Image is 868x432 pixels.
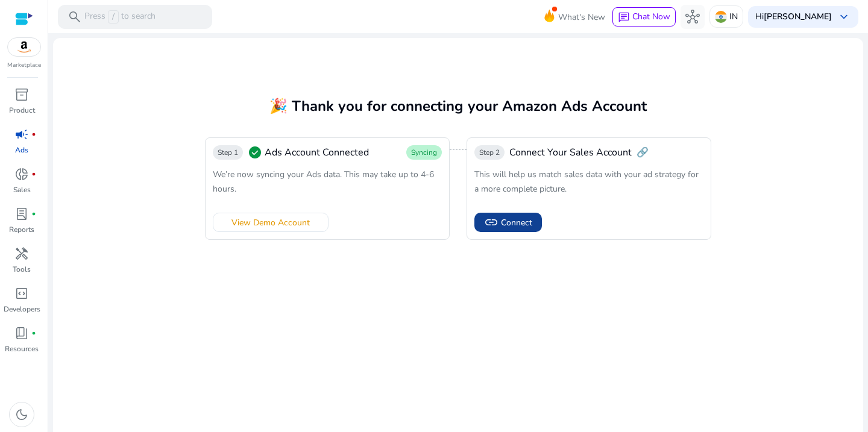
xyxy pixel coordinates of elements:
[618,11,630,23] span: chat
[218,148,238,157] span: Step 1
[269,96,647,116] span: 🎉 Thank you for connecting your Amazon Ads Account
[13,184,31,195] p: Sales
[231,216,310,229] span: View Demo Account
[9,105,35,116] p: Product
[213,169,434,195] span: We’re now syncing your Ads data. This may take up to 4-6 hours.
[31,211,36,216] span: fiber_manual_record
[108,10,119,23] span: /
[9,224,34,235] p: Reports
[14,246,29,261] span: handyman
[13,264,31,275] p: Tools
[84,10,156,23] p: Press to search
[764,11,832,22] b: [PERSON_NAME]
[14,407,29,422] span: dark_mode
[411,148,437,157] span: Syncing
[14,326,29,340] span: book_4
[729,6,738,27] p: IN
[14,286,29,301] span: code_blocks
[248,145,262,160] span: check_circle
[4,304,40,315] p: Developers
[685,10,700,24] span: hub
[14,127,29,142] span: campaign
[5,343,39,354] p: Resources
[31,331,36,336] span: fiber_manual_record
[265,145,369,160] span: Ads Account Connected
[474,213,542,232] button: linkConnect
[837,10,851,24] span: keyboard_arrow_down
[509,145,632,160] span: Connect Your Sales Account
[681,5,705,29] button: hub
[715,11,727,23] img: in.svg
[7,61,41,70] p: Marketplace
[8,38,40,56] img: amazon.svg
[14,87,29,102] span: inventory_2
[755,13,832,21] p: Hi
[474,169,699,195] span: This will help us match sales data with your ad strategy for a more complete picture.
[31,172,36,177] span: fiber_manual_record
[31,132,36,137] span: fiber_manual_record
[474,145,649,160] div: 🔗
[14,167,29,181] span: donut_small
[484,215,498,230] span: link
[14,207,29,221] span: lab_profile
[15,145,28,155] p: Ads
[479,148,500,157] span: Step 2
[213,213,329,232] button: View Demo Account
[612,7,676,27] button: chatChat Now
[558,7,605,28] span: What's New
[632,11,670,22] span: Chat Now
[501,216,532,229] span: Connect
[68,10,82,24] span: search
